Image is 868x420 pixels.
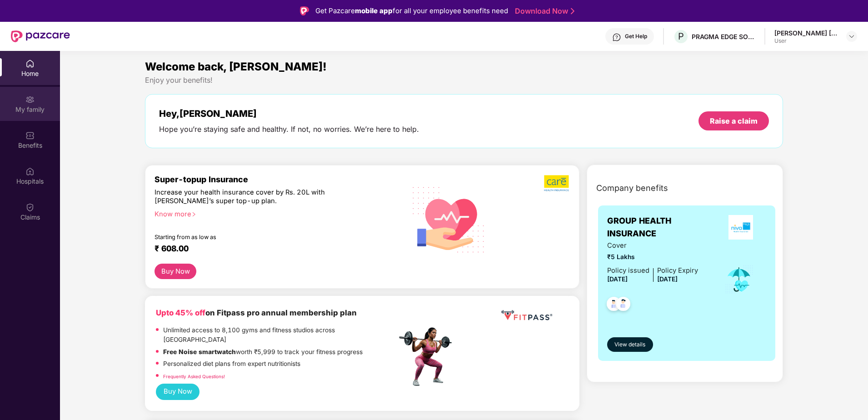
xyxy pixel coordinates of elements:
div: Get Pazcare for all your employee benefits need [315,5,508,16]
div: Raise a claim [710,116,758,126]
div: Increase your health insurance cover by Rs. 20L with [PERSON_NAME]’s super top-up plan. [155,188,358,206]
img: svg+xml;base64,PHN2ZyBpZD0iSG9zcGl0YWxzIiB4bWxucz0iaHR0cDovL3d3dy53My5vcmcvMjAwMC9zdmciIHdpZHRoPS... [25,167,35,176]
span: GROUP HEALTH INSURANCE [607,215,715,240]
span: Welcome back, [PERSON_NAME]! [145,60,327,73]
img: svg+xml;base64,PHN2ZyB4bWxucz0iaHR0cDovL3d3dy53My5vcmcvMjAwMC9zdmciIHdpZHRoPSI0OC45NDMiIGhlaWdodD... [612,294,634,316]
div: Enjoy your benefits! [145,75,783,85]
img: svg+xml;base64,PHN2ZyB4bWxucz0iaHR0cDovL3d3dy53My5vcmcvMjAwMC9zdmciIHhtbG5zOnhsaW5rPSJodHRwOi8vd3... [405,175,492,263]
strong: Free Noise smartwatch [163,348,236,355]
span: [DATE] [657,275,678,283]
img: New Pazcare Logo [11,30,70,42]
b: on Fitpass pro annual membership plan [156,308,357,317]
a: Frequently Asked Questions! [163,374,225,379]
div: Know more [155,210,391,216]
p: worth ₹5,999 to track your fitness progress [163,347,363,357]
button: Buy Now [155,264,196,280]
div: Hey, [PERSON_NAME] [159,108,419,119]
span: P [678,31,684,42]
span: [DATE] [607,275,628,283]
div: User [774,37,838,45]
a: Download Now [515,6,572,16]
img: fppp.png [499,307,554,324]
div: Hope you’re staying safe and healthy. If not, no worries. We’re here to help. [159,125,419,134]
img: svg+xml;base64,PHN2ZyBpZD0iQmVuZWZpdHMiIHhtbG5zPSJodHRwOi8vd3d3LnczLm9yZy8yMDAwL3N2ZyIgd2lkdGg9Ij... [25,131,35,140]
img: svg+xml;base64,PHN2ZyBpZD0iRHJvcGRvd24tMzJ4MzIiIHhtbG5zPSJodHRwOi8vd3d3LnczLm9yZy8yMDAwL3N2ZyIgd2... [848,33,855,40]
p: Personalized diet plans from expert nutritionists [163,359,300,369]
div: Policy Expiry [657,265,698,276]
div: Get Help [625,33,647,40]
div: Super-topup Insurance [155,175,397,184]
span: View details [614,340,645,349]
button: Buy Now [156,384,200,400]
img: icon [724,265,754,295]
b: Upto 45% off [156,308,205,317]
div: Policy issued [607,265,649,276]
img: svg+xml;base64,PHN2ZyB4bWxucz0iaHR0cDovL3d3dy53My5vcmcvMjAwMC9zdmciIHdpZHRoPSI0OC45NDMiIGhlaWdodD... [603,294,625,316]
span: ₹5 Lakhs [607,252,698,262]
img: svg+xml;base64,PHN2ZyBpZD0iSG9tZSIgeG1sbnM9Imh0dHA6Ly93d3cudzMub3JnLzIwMDAvc3ZnIiB3aWR0aD0iMjAiIG... [25,59,35,68]
div: Starting from as low as [155,234,358,240]
span: Cover [607,240,698,251]
div: PRAGMA EDGE SOFTWARE SERVICES PRIVATE LIMITED [692,32,755,41]
img: Stroke [571,6,574,16]
img: b5dec4f62d2307b9de63beb79f102df3.png [544,175,570,192]
img: svg+xml;base64,PHN2ZyBpZD0iQ2xhaW0iIHhtbG5zPSJodHRwOi8vd3d3LnczLm9yZy8yMDAwL3N2ZyIgd2lkdGg9IjIwIi... [25,203,35,212]
div: [PERSON_NAME] [PERSON_NAME] [774,29,838,37]
strong: mobile app [355,6,393,15]
img: Logo [300,6,309,15]
span: right [191,212,196,217]
span: Company benefits [596,182,668,195]
img: svg+xml;base64,PHN2ZyB3aWR0aD0iMjAiIGhlaWdodD0iMjAiIHZpZXdCb3g9IjAgMCAyMCAyMCIgZmlsbD0ibm9uZSIgeG... [25,95,35,104]
div: ₹ 608.00 [155,244,388,255]
img: insurerLogo [728,215,753,240]
img: svg+xml;base64,PHN2ZyBpZD0iSGVscC0zMngzMiIgeG1sbnM9Imh0dHA6Ly93d3cudzMub3JnLzIwMDAvc3ZnIiB3aWR0aD... [612,33,621,42]
p: Unlimited access to 8,100 gyms and fitness studios across [GEOGRAPHIC_DATA] [163,325,397,345]
button: View details [607,337,653,352]
img: fpp.png [396,325,460,389]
